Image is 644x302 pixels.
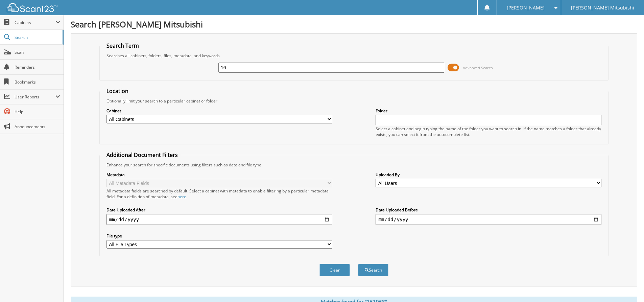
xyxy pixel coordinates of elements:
span: Help [15,109,60,115]
div: Optionally limit your search to a particular cabinet or folder [103,98,605,104]
span: Bookmarks [15,79,60,85]
h1: Search [PERSON_NAME] Mitsubishi [71,19,637,30]
span: Announcements [15,124,60,130]
div: Select a cabinet and begin typing the name of the folder you want to search in. If the name match... [376,126,601,137]
button: Clear [319,264,350,276]
a: here [177,194,186,200]
label: Date Uploaded After [106,207,332,213]
div: Enhance your search for specific documents using filters such as date and file type. [103,162,605,168]
img: scan123-logo-white.svg [7,3,57,12]
legend: Search Term [103,42,142,49]
legend: Location [103,87,132,95]
div: Searches all cabinets, folders, files, metadata, and keywords [103,53,605,59]
label: Date Uploaded Before [376,207,601,213]
label: Uploaded By [376,172,601,178]
span: [PERSON_NAME] [507,6,545,10]
label: Folder [376,108,601,114]
input: start [106,214,332,225]
span: Scan [15,49,60,55]
span: Cabinets [15,20,55,25]
span: User Reports [15,94,55,100]
label: Metadata [106,172,332,178]
span: Reminders [15,64,60,70]
label: File type [106,233,332,239]
span: Advanced Search [463,65,493,70]
input: end [376,214,601,225]
button: Search [358,264,388,276]
iframe: Chat Widget [610,270,644,302]
div: All metadata fields are searched by default. Select a cabinet with metadata to enable filtering b... [106,188,332,200]
span: Search [15,34,59,40]
span: [PERSON_NAME] Mitsubishi [571,6,634,10]
label: Cabinet [106,108,332,114]
legend: Additional Document Filters [103,151,181,159]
